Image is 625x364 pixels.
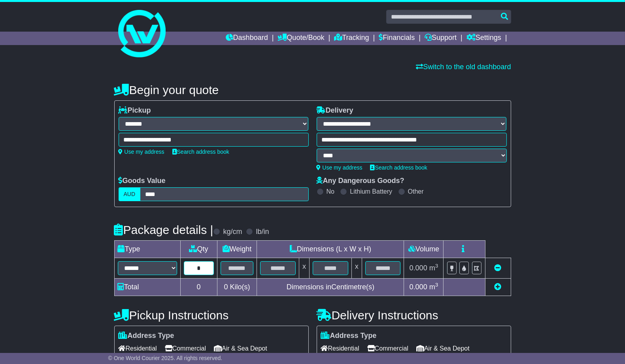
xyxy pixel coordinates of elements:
td: x [299,258,310,279]
td: x [351,258,362,279]
h4: Begin your quote [114,83,511,96]
sup: 3 [435,263,438,269]
label: Goods Value [119,177,166,185]
label: lb/in [256,228,269,236]
a: Settings [466,32,501,45]
a: Switch to the old dashboard [416,63,511,71]
td: Dimensions (L x W x H) [257,241,404,258]
td: Volume [404,241,444,258]
a: Quote/Book [278,32,324,45]
a: Search address book [370,164,427,171]
td: Qty [180,241,217,258]
sup: 3 [435,282,438,288]
span: 0.000 [410,264,427,272]
label: Any Dangerous Goods? [317,177,404,185]
span: © One World Courier 2025. All rights reserved. [108,355,223,361]
a: Financials [379,32,415,45]
span: Commercial [367,342,408,355]
td: Weight [217,241,257,258]
span: Residential [321,342,359,355]
a: Search address book [172,149,229,155]
a: Add new item [495,283,502,291]
label: Pickup [119,106,151,115]
span: Residential [119,342,157,355]
span: 0 [224,283,228,291]
span: m [429,283,438,291]
span: 0.000 [410,283,427,291]
label: Delivery [317,106,353,115]
a: Support [425,32,457,45]
label: Other [408,188,424,195]
h4: Delivery Instructions [317,309,511,322]
span: Air & Sea Depot [214,342,267,355]
label: No [327,188,334,195]
a: Use my address [317,164,363,171]
a: Remove this item [495,264,502,272]
td: Total [114,279,180,296]
label: AUD [119,187,141,201]
span: Air & Sea Depot [416,342,470,355]
h4: Package details | [114,223,213,236]
a: Use my address [119,149,164,155]
a: Dashboard [226,32,268,45]
label: Address Type [119,332,174,340]
label: Lithium Battery [350,188,392,195]
label: kg/cm [223,228,242,236]
a: Tracking [334,32,369,45]
td: Dimensions in Centimetre(s) [257,279,404,296]
span: Commercial [165,342,206,355]
td: Kilo(s) [217,279,257,296]
h4: Pickup Instructions [114,309,309,322]
label: Address Type [321,332,377,340]
td: Type [114,241,180,258]
td: 0 [180,279,217,296]
span: m [429,264,438,272]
